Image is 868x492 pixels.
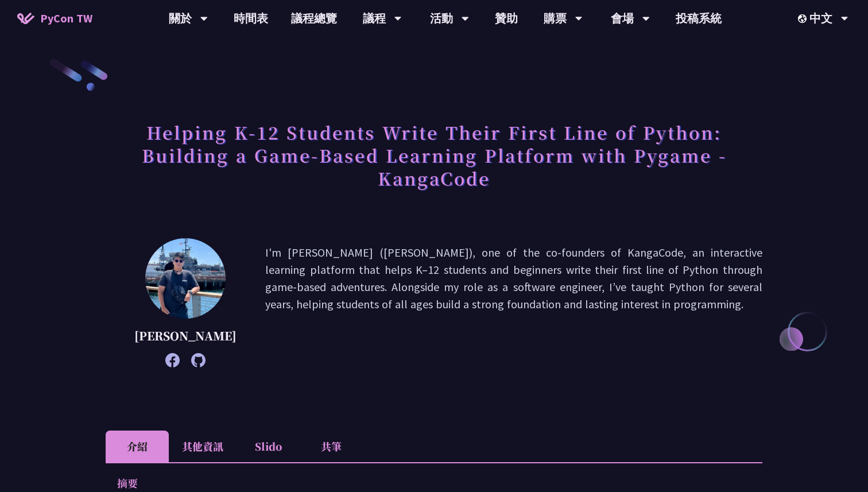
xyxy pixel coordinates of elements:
[134,327,237,344] p: [PERSON_NAME]
[106,115,762,195] h1: Helping K-12 Students Write Their First Line of Python: Building a Game-Based Learning Platform w...
[145,238,226,319] img: Chieh-Hung Cheng
[40,10,92,27] span: PyCon TW
[6,4,104,33] a: PyCon TW
[17,13,34,24] img: Home icon of PyCon TW 2025
[117,475,728,491] p: 摘要
[106,431,169,462] li: 介紹
[169,431,237,462] li: 其他資訊
[798,14,809,23] img: Locale Icon
[237,431,300,462] li: Slido
[265,244,762,362] p: I'm [PERSON_NAME] ([PERSON_NAME]), one of the co-founders of KangaCode, an interactive learning p...
[300,431,363,462] li: 共筆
